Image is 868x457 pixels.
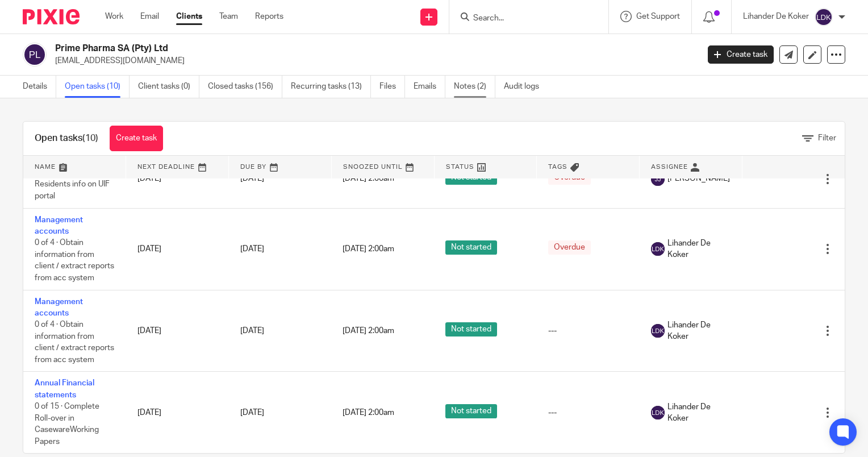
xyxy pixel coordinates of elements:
a: Management accounts [35,216,83,235]
p: Lihander De Koker [743,11,809,22]
span: Not started [445,240,497,255]
a: Create task [110,126,163,151]
span: [DATE] 2:00am [343,327,394,335]
span: Tags [548,164,567,170]
h2: Prime Pharma SA (Pty) Ltd [55,43,564,55]
span: Lihander De Koker [667,238,731,261]
a: Open tasks (10) [65,76,130,98]
span: [DATE] 2:00am [343,175,394,183]
a: Recurring tasks (13) [291,76,371,98]
span: 7 of 8 · Capture Non-Residents info on UIF portal [35,169,110,200]
img: svg%3E [815,8,833,26]
a: Client tasks (0) [138,76,199,98]
a: Team [219,11,238,22]
span: Not started [445,404,497,418]
p: [EMAIL_ADDRESS][DOMAIN_NAME] [55,55,691,67]
img: svg%3E [651,324,665,338]
a: Annual Financial statements [35,379,94,398]
span: [DATE] [240,245,264,253]
span: Status [446,164,474,170]
a: Clients [176,11,202,22]
td: [DATE] [126,290,229,372]
span: 0 of 15 · Complete Roll-over in CasewareWorking Papers [35,402,99,446]
span: Lihander De Koker [667,319,731,343]
a: Reports [255,11,283,22]
td: [DATE] [126,372,229,453]
td: [DATE] [126,208,229,290]
span: [PERSON_NAME] [667,173,730,184]
span: Snoozed Until [343,164,403,170]
input: Search [472,14,574,24]
span: Filter [818,134,836,142]
span: [DATE] [240,175,264,182]
a: Management accounts [35,298,83,317]
div: --- [548,407,628,418]
span: Not started [445,322,497,336]
h1: Open tasks [35,132,98,144]
span: 0 of 4 · Obtain information from client / extract reports from acc system [35,239,114,282]
a: Notes (2) [454,76,495,98]
span: [DATE] [240,409,264,417]
img: svg%3E [651,172,665,186]
a: Details [23,76,56,98]
a: Files [379,76,405,98]
span: Get Support [636,13,680,20]
a: Audit logs [504,76,548,98]
img: svg%3E [651,406,665,419]
span: Overdue [548,240,591,255]
span: Lihander De Koker [667,401,731,425]
span: [DATE] 2:00am [343,245,394,253]
img: Pixie [23,9,80,24]
span: [DATE] 2:00am [343,409,394,417]
a: Create task [708,45,774,64]
a: Closed tasks (156) [208,76,282,98]
span: 0 of 4 · Obtain information from client / extract reports from acc system [35,321,114,364]
span: [DATE] [240,327,264,335]
a: Email [140,11,159,22]
img: svg%3E [651,242,665,256]
img: svg%3E [23,43,47,67]
div: --- [548,325,628,336]
td: [DATE] [126,149,229,208]
span: (10) [82,134,98,143]
a: Emails [414,76,445,98]
a: Work [105,11,123,22]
